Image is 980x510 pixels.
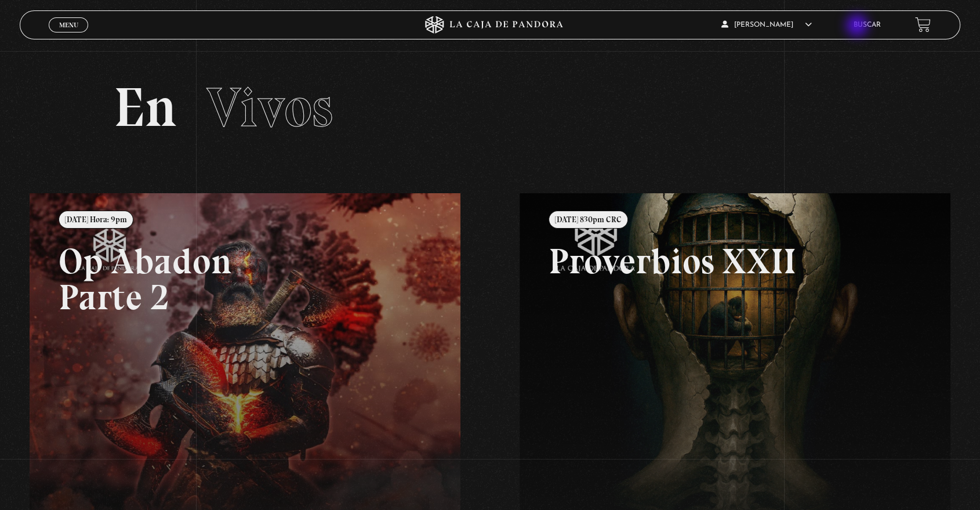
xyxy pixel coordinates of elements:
a: Buscar [853,21,880,28]
h2: En [114,80,866,135]
a: View your shopping cart [915,17,931,32]
span: Menu [59,21,78,28]
span: Cerrar [55,31,82,39]
span: [PERSON_NAME] [721,21,811,28]
span: Vivos [206,74,333,140]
